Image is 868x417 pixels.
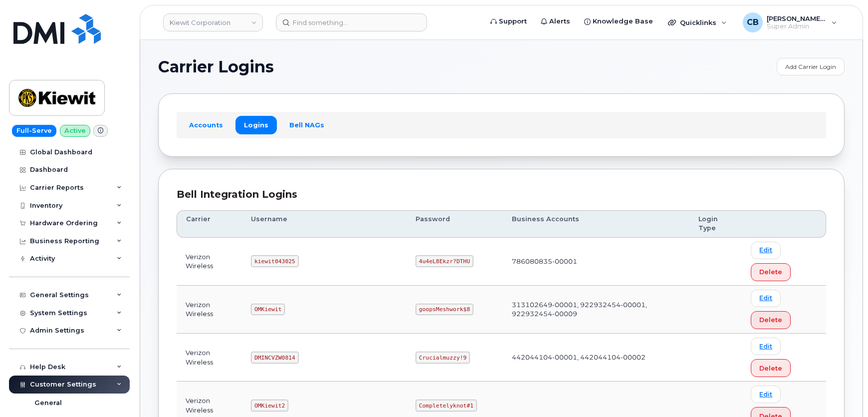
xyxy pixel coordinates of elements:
span: Carrier Logins [158,59,274,74]
th: Username [242,210,407,238]
code: Completelyknot#1 [416,400,477,412]
iframe: Messenger Launcher [825,374,861,410]
code: DMINCVZW0814 [251,352,298,364]
th: Carrier [177,210,242,238]
a: Logins [235,116,277,134]
span: Delete [759,267,782,277]
a: Add Carrier Login [777,58,845,75]
button: Delete [751,359,791,377]
span: Delete [759,364,782,373]
div: Bell Integration Logins [177,187,826,202]
code: kiewit043025 [251,255,298,267]
span: Delete [759,315,782,325]
th: Login Type [689,210,742,238]
td: Verizon Wireless [177,286,242,334]
th: Password [407,210,503,238]
td: 442044104-00001, 442044104-00002 [503,334,689,382]
a: Edit [751,290,781,307]
a: Accounts [181,116,231,134]
td: Verizon Wireless [177,334,242,382]
code: Crucialmuzzy!9 [416,352,470,364]
td: 786080835-00001 [503,238,689,286]
a: Bell NAGs [281,116,333,134]
a: Edit [751,338,781,355]
code: OMKiewit2 [251,400,288,412]
a: Edit [751,386,781,403]
button: Delete [751,311,791,329]
a: Edit [751,242,781,259]
td: Verizon Wireless [177,238,242,286]
th: Business Accounts [503,210,689,238]
code: 4u4eL8Ekzr?DTHU [416,255,473,267]
code: goopsMeshwork$8 [416,304,473,316]
button: Delete [751,263,791,281]
td: 313102649-00001, 922932454-00001, 922932454-00009 [503,286,689,334]
code: OMKiewit [251,304,285,316]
